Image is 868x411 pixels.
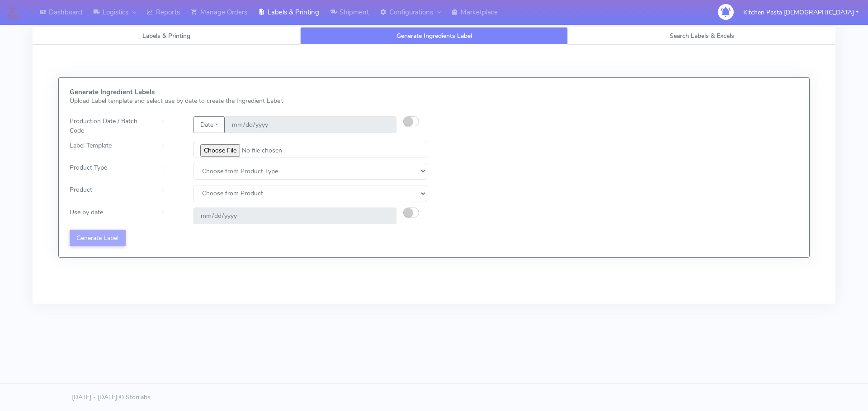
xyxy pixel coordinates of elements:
div: : [156,141,186,157]
div: : [156,208,186,224]
div: Product [63,185,156,202]
span: Search Labels & Excels [670,32,734,40]
div: Product Type [63,163,156,180]
ul: Tabs [33,27,835,45]
div: : [156,116,186,135]
div: : [156,163,186,180]
button: Generate Label [70,230,126,246]
span: Generate Ingredients Label [396,32,472,40]
button: Date [193,116,225,133]
button: Kitchen Pasta [DEMOGRAPHIC_DATA] [736,3,865,22]
span: Labels & Printing [142,32,190,40]
div: Use by date [63,208,156,224]
p: Upload Label template and select use by date to create the Ingredient Label. [70,96,427,106]
div: Production Date / Batch Code [63,116,156,135]
h5: Generate Ingredient Labels [70,88,427,96]
div: Label Template [63,141,156,157]
div: : [156,185,186,202]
